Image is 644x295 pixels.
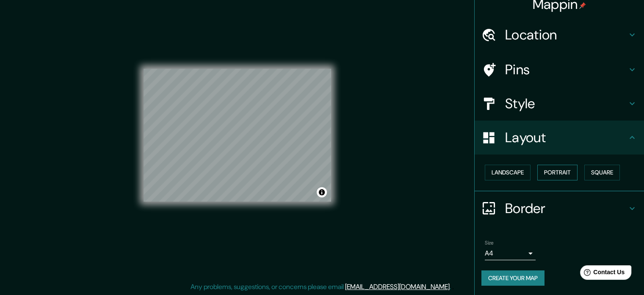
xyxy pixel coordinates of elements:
div: . [451,282,452,292]
h4: Border [505,200,627,217]
a: [EMAIL_ADDRESS][DOMAIN_NAME] [345,282,450,291]
div: Pins [475,53,644,87]
h4: Location [505,26,627,43]
div: Layout [475,121,644,155]
button: Portrait [537,165,578,180]
iframe: Help widget launcher [569,262,635,286]
label: Size [485,239,494,246]
button: Square [584,165,620,180]
div: Location [475,18,644,52]
div: A4 [485,247,536,260]
h4: Style [505,95,627,112]
div: Border [475,191,644,225]
button: Toggle attribution [317,187,327,197]
h4: Layout [505,129,627,146]
div: . [452,282,454,292]
img: pin-icon.png [579,2,586,9]
div: Style [475,87,644,121]
h4: Pins [505,61,627,78]
button: Landscape [485,165,531,180]
canvas: Map [144,69,331,202]
p: Any problems, suggestions, or concerns please email . [191,282,451,292]
button: Create your map [481,270,544,286]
